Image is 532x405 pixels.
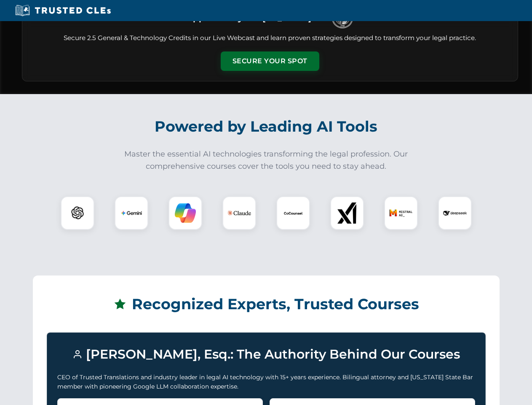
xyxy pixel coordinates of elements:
[227,201,251,225] img: Claude Logo
[121,202,142,224] img: Gemini Logo
[61,196,94,230] div: ChatGPT
[32,33,508,43] p: Secure 2.5 General & Technology Credits in our Live Webcast and learn proven strategies designed ...
[168,196,202,230] div: Copilot
[57,373,475,391] p: CEO of Trusted Translations and industry leader in legal AI technology with 15+ years experience....
[57,343,475,366] h3: [PERSON_NAME], Esq.: The Authority Behind Our Courses
[47,289,486,319] h2: Recognized Experts, Trusted Courses
[222,196,256,230] div: Claude
[65,201,90,225] img: ChatGPT Logo
[33,112,500,141] h2: Powered by Leading AI Tools
[337,202,358,224] img: xAI Logo
[276,196,310,230] div: CoCounsel
[221,51,319,71] button: Secure Your Spot
[389,201,413,225] img: Mistral AI Logo
[283,202,304,224] img: CoCounsel Logo
[443,201,467,225] img: DeepSeek Logo
[115,196,148,230] div: Gemini
[384,196,418,230] div: Mistral AI
[119,148,414,173] p: Master the essential AI technologies transforming the legal profession. Our comprehensive courses...
[13,4,113,17] img: Trusted CLEs
[438,196,472,230] div: DeepSeek
[175,202,196,224] img: Copilot Logo
[330,196,364,230] div: xAI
